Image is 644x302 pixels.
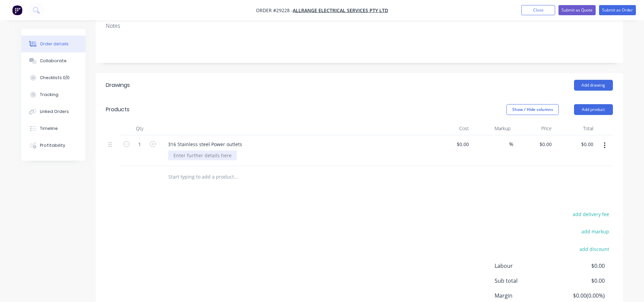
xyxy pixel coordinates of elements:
[599,5,636,15] button: Submit as Order
[106,106,129,114] div: Products
[21,137,86,154] button: Profitability
[40,92,58,98] div: Tracking
[430,122,472,135] div: Cost
[21,86,86,103] button: Tracking
[119,122,160,135] div: Qty
[569,210,613,219] button: add delivery fee
[554,277,604,285] span: $0.00
[576,244,613,253] button: add discount
[40,125,58,132] div: Timeline
[495,262,555,270] span: Labour
[21,52,86,69] button: Collaborate
[168,170,303,184] input: Start typing to add a product...
[578,227,613,236] button: add markup
[163,139,247,149] div: 316 Stainless steel Power outlets
[12,5,22,15] img: Factory
[495,292,555,300] span: Margin
[40,109,69,115] div: Linked Orders
[574,80,613,91] button: Add drawing
[21,69,86,86] button: Checklists 0/0
[40,75,70,81] div: Checklists 0/0
[40,58,67,64] div: Collaborate
[495,277,555,285] span: Sub total
[558,5,596,15] button: Submit as Quote
[21,103,86,120] button: Linked Orders
[293,7,388,14] a: Allrange Electrical Services Pty Ltd
[513,122,555,135] div: Price
[554,122,596,135] div: Total
[506,104,559,115] button: Show / Hide columns
[40,142,65,148] div: Profitability
[521,5,555,15] button: Close
[554,262,604,270] span: $0.00
[554,292,604,300] span: $0.00 ( 0.00 %)
[472,122,513,135] div: Markup
[40,41,69,47] div: Order details
[106,23,613,29] div: Notes
[21,36,86,52] button: Order details
[21,120,86,137] button: Timeline
[256,7,293,14] span: Order #29228 -
[509,140,513,148] span: %
[574,104,613,115] button: Add product
[106,81,130,89] div: Drawings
